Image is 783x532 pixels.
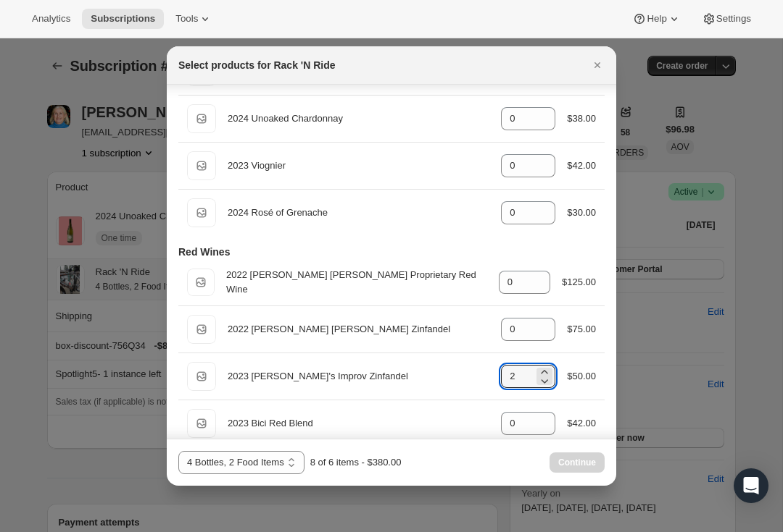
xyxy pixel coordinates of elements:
div: $125.00 [562,275,596,290]
h2: Select products for Rack 'N Ride [178,58,336,72]
div: 2022 [PERSON_NAME] [PERSON_NAME] Zinfandel [228,322,489,337]
span: Subscriptions [91,13,155,25]
button: Help [623,9,689,29]
div: $38.00 [567,111,596,126]
div: 2023 [PERSON_NAME]'s Improv Zinfandel [228,369,489,384]
div: 2024 Rosé of Grenache [228,206,489,220]
span: Analytics [32,13,70,25]
div: $42.00 [567,416,596,431]
div: 2023 Viognier [228,159,489,173]
span: Settings [716,13,751,25]
div: $75.00 [567,322,596,337]
button: Subscriptions [82,9,164,29]
h3: Red Wines [178,245,230,259]
div: $42.00 [567,159,596,173]
div: 2023 Bici Red Blend [228,416,489,431]
div: 8 of 6 items - $380.00 [310,455,402,470]
div: 2024 Unoaked Chardonnay [228,111,489,126]
span: Help [647,13,666,25]
div: $30.00 [567,206,596,220]
button: Analytics [23,9,79,29]
button: Tools [167,9,221,29]
span: Tools [175,13,198,25]
button: Settings [693,9,760,29]
div: Open Intercom Messenger [734,468,768,503]
div: 2022 [PERSON_NAME] [PERSON_NAME] Proprietary Red Wine [226,268,487,297]
div: $50.00 [567,369,596,384]
button: Close [587,55,608,75]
